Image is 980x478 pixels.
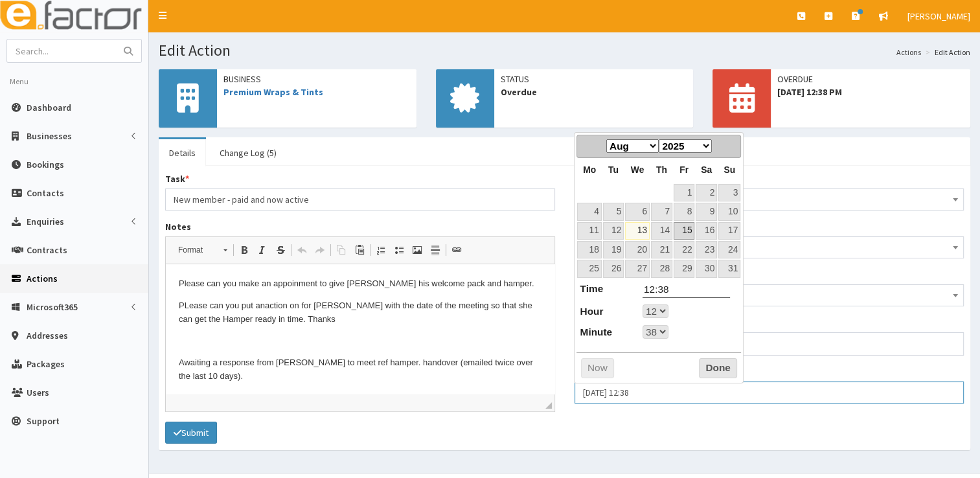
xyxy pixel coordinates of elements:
span: Thursday [656,165,667,175]
a: 13 [625,222,650,240]
a: 1 [674,184,694,201]
a: 28 [651,260,672,277]
span: [PERSON_NAME] [907,10,970,22]
span: [DATE] 12:38 PM [777,85,964,98]
button: Done [699,358,737,379]
a: 21 [651,241,672,258]
a: Link (Ctrl+L) [448,242,466,258]
span: Bookings [27,159,64,170]
a: Redo (Ctrl+Y) [311,242,329,258]
a: 10 [718,203,740,220]
a: 5 [603,203,624,220]
iframe: Rich Text Editor, notes [166,264,554,394]
a: Insert Horizontal Line [426,242,444,258]
a: 7 [651,203,672,220]
a: 19 [603,241,624,258]
span: Premium Wraps & Tints [575,284,964,306]
a: 16 [696,222,717,240]
span: Premium Wraps & Tints [583,286,956,304]
a: Premium Wraps & Tints [223,86,323,98]
span: Actions [27,273,58,284]
a: Next [721,137,739,155]
a: Format [171,241,234,259]
a: 26 [603,260,624,277]
span: Addresses [27,330,68,341]
label: Task [165,172,189,185]
a: 12 [603,222,624,240]
li: Edit Action [922,47,970,58]
a: Copy (Ctrl+C) [332,242,350,258]
a: 9 [696,203,717,220]
dt: Hour [576,304,603,319]
span: Prev [582,141,593,151]
span: Sunday [724,165,735,175]
a: Change Log (5) [209,139,287,166]
a: 4 [577,203,601,220]
a: 17 [718,222,740,240]
a: Insert/Remove Numbered List [372,242,390,258]
a: 22 [674,241,694,258]
a: Prev [578,137,597,155]
span: Business [583,238,956,256]
a: 23 [696,241,717,258]
a: Actions [896,47,921,58]
a: 29 [674,260,694,277]
a: Undo (Ctrl+Z) [293,242,311,258]
a: Strike Through [271,242,290,258]
input: Search... [7,40,116,62]
span: Packages [27,358,65,370]
a: 25 [577,260,601,277]
a: Bold (Ctrl+B) [235,242,253,258]
a: 24 [718,241,740,258]
span: Overdue [501,85,687,98]
span: Dashboard [27,102,71,113]
a: Italic (Ctrl+I) [253,242,271,258]
a: 27 [625,260,650,277]
a: 6 [625,203,650,220]
label: Notes [165,220,191,233]
span: Saturday [701,165,712,175]
a: 20 [625,241,650,258]
span: Businesses [27,130,72,142]
span: Contracts [27,244,67,256]
span: Friday [679,165,689,175]
a: 2 [696,184,717,201]
p: Chased again 12/08. SS [13,128,376,141]
span: Business [575,236,964,258]
span: OVERDUE [777,73,964,85]
button: Submit [165,422,217,444]
span: Drag to resize [545,402,552,409]
a: Details [159,139,206,166]
a: 14 [651,222,672,240]
a: Paste (Ctrl+V) [350,242,369,258]
span: Support [27,415,60,427]
button: Now [581,358,614,379]
span: Next [725,141,735,151]
span: Contacts [27,187,64,199]
span: Business [223,73,410,85]
span: Users [27,387,49,398]
dt: Minute [576,325,612,339]
span: Microsoft365 [27,301,78,313]
span: Wednesday [631,165,644,175]
a: Insert/Remove Bulleted List [390,242,408,258]
a: 18 [577,241,601,258]
a: 15 [674,222,694,240]
a: Image [408,242,426,258]
span: Enquiries [27,216,64,227]
span: In Progress [583,190,956,209]
a: 31 [718,260,740,277]
dt: Time [576,282,603,296]
a: 30 [696,260,717,277]
a: 8 [674,203,694,220]
span: In Progress [575,188,964,211]
a: 3 [718,184,740,201]
h1: Edit Action [159,42,970,59]
span: Format [172,242,217,258]
a: 11 [577,222,601,240]
span: Status [501,73,687,85]
span: Monday [583,165,596,175]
